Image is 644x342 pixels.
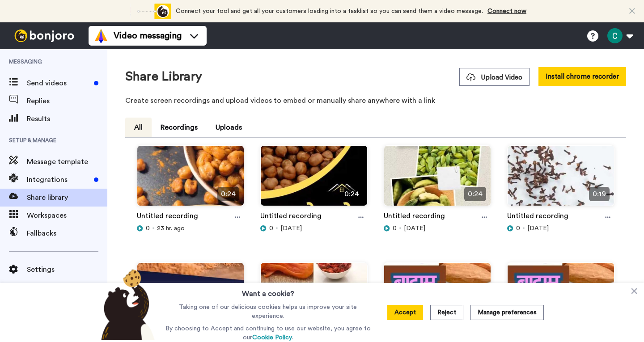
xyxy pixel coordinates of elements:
span: 0 [516,224,520,233]
span: Settings [27,264,107,275]
span: Integrations [27,174,90,185]
span: Fallbacks [27,228,107,239]
span: 0:24 [217,187,239,201]
img: b785d6fe-5291-4cdf-8dca-00c1bdb32a46_thumbnail_source_1755498311.jpg [508,146,614,213]
span: Replies [27,96,107,106]
button: Install chrome recorder [538,67,626,86]
span: Send videos [27,78,90,89]
button: Manage preferences [470,305,544,320]
a: Cookie Policy [252,334,292,341]
img: d58fbf50-c66d-4adf-b546-630fed19a415_thumbnail_source_1755754585.jpg [137,146,244,213]
p: By choosing to Accept and continuing to use our website, you agree to our . [163,324,373,342]
button: Uploads [207,118,251,137]
img: bj-logo-header-white.svg [11,30,78,42]
span: Workspaces [27,210,107,221]
img: cadf25fc-faad-4443-a14c-90ae50568ca4_thumbnail_source_1755321770.jpg [261,263,367,330]
span: Share library [27,192,107,203]
a: Untitled recording [137,211,198,224]
p: Taking one of our delicious cookies helps us improve your site experience. [163,303,373,321]
a: Connect now [487,8,526,14]
span: Results [27,114,107,124]
img: b13bfdb5-34fa-4cc0-a51e-9cc4125ae47b_thumbnail_source_1755580127.jpg [384,146,491,213]
div: animation [122,4,171,19]
span: Connect your tool and get all your customers loading into a tasklist so you can send them a video... [176,8,483,14]
div: [DATE] [384,224,491,233]
div: [DATE] [507,224,614,233]
img: a30f4256-99d5-4db0-b844-76b93e4e2154_thumbnail_source_1755235901.jpg [384,263,491,330]
span: 0 [146,224,150,233]
img: bear-with-cookie.png [93,269,159,340]
span: Upload Video [466,73,522,82]
button: Accept [387,305,423,320]
h1: Share Library [125,70,202,84]
a: Untitled recording [260,211,322,224]
button: All [125,118,152,137]
span: Message template [27,156,107,167]
img: d81a0065-9017-4e58-83d5-6a957cc8bdef_thumbnail_source_1755407806.jpg [137,263,244,330]
button: Upload Video [459,68,530,86]
button: Recordings [152,118,207,137]
div: 23 hr. ago [137,224,244,233]
p: Create screen recordings and upload videos to embed or manually share anywhere with a link [125,95,626,106]
a: Untitled recording [384,211,445,224]
span: 0:19 [589,187,610,201]
span: 0:24 [464,187,486,201]
button: Reject [430,305,463,320]
h3: Want a cookie? [242,283,294,299]
img: vm-color.svg [94,29,108,43]
img: e5e85452-bc3b-474c-9da5-9c2486795f8f_thumbnail_source_1755666636.jpg [261,146,367,213]
span: 0:24 [341,187,363,201]
span: Video messaging [114,30,182,42]
a: Untitled recording [507,211,568,224]
div: [DATE] [260,224,368,233]
img: 8be774d3-974a-4878-8772-f59379cce944_thumbnail_source_1755235891.jpg [508,263,614,330]
span: 0 [393,224,397,233]
span: 0 [269,224,273,233]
